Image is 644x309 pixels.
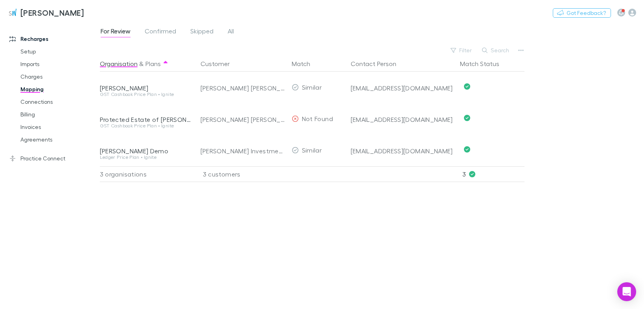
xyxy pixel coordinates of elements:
[460,56,509,72] button: Match Status
[3,3,88,22] a: [PERSON_NAME]
[228,27,234,37] span: All
[2,152,103,165] a: Practice Connect
[292,56,320,72] button: Match
[100,84,191,92] div: [PERSON_NAME]
[13,133,103,146] a: Agreements
[145,27,176,37] span: Confirmed
[194,166,289,182] div: 3 customers
[553,8,611,18] button: Got Feedback?
[302,146,322,154] span: Similar
[101,27,131,37] span: For Review
[464,115,470,121] svg: Confirmed
[201,135,285,167] div: [PERSON_NAME] Investment Services Pty Ltd
[100,56,191,72] div: &
[13,121,103,133] a: Invoices
[351,116,454,123] div: [EMAIL_ADDRESS][DOMAIN_NAME]
[447,46,477,55] button: Filter
[462,167,524,182] p: 3
[8,8,17,17] img: Sinclair Wilson's Logo
[100,147,191,155] div: [PERSON_NAME] Demo
[351,84,454,92] div: [EMAIL_ADDRESS][DOMAIN_NAME]
[201,56,239,72] button: Customer
[13,45,103,58] a: Setup
[13,96,103,108] a: Connections
[351,56,406,72] button: Contact Person
[100,116,191,123] div: Protected Estate of [PERSON_NAME]
[201,72,285,104] div: [PERSON_NAME] [PERSON_NAME]
[201,104,285,135] div: [PERSON_NAME] [PERSON_NAME] Special Disability Trust
[464,146,470,153] svg: Confirmed
[100,56,138,72] button: Organisation
[617,282,636,301] div: Open Intercom Messenger
[351,147,454,155] div: [EMAIL_ADDRESS][DOMAIN_NAME]
[20,8,84,17] h3: [PERSON_NAME]
[100,166,194,182] div: 3 organisations
[302,115,333,122] span: Not Found
[100,123,191,128] div: GST Cashbook Price Plan • Ignite
[100,155,191,160] div: Ledger Price Plan • Ignite
[190,27,213,37] span: Skipped
[100,92,191,97] div: GST Cashbook Price Plan • Ignite
[13,70,103,83] a: Charges
[464,83,470,90] svg: Confirmed
[13,108,103,121] a: Billing
[302,83,322,91] span: Similar
[478,46,514,55] button: Search
[145,56,161,72] button: Plans
[13,83,103,96] a: Mapping
[13,58,103,70] a: Imports
[2,33,103,45] a: Recharges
